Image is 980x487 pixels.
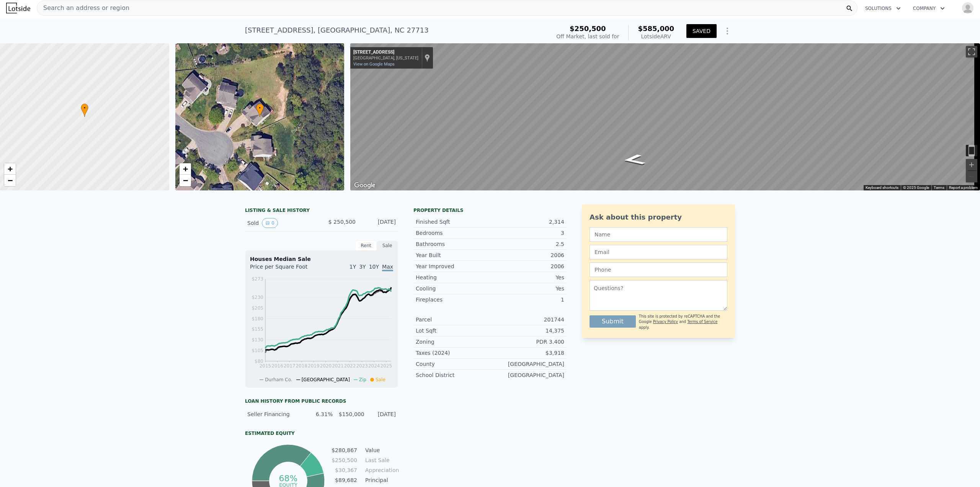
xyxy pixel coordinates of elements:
[296,363,307,369] tspan: 2018
[490,285,564,292] div: Yes
[590,262,727,277] input: Phone
[907,2,951,15] button: Company
[416,296,490,303] div: Fireplaces
[903,185,929,190] span: © 2025 Google
[359,377,366,382] span: Zip
[364,446,398,454] td: Value
[255,359,263,364] tspan: $80
[331,456,358,464] td: $250,500
[344,363,356,369] tspan: 2022
[306,410,333,418] div: 6.31%
[490,371,564,379] div: [GEOGRAPHIC_DATA]
[416,285,490,292] div: Cooling
[252,276,263,282] tspan: $273
[256,105,264,112] span: •
[262,218,278,228] button: View historical data
[331,476,358,484] td: $89,682
[350,43,980,190] div: Street View
[556,33,619,40] div: Off Market, last sold for
[490,274,564,281] div: Yes
[6,3,30,13] img: Lotside
[934,185,944,190] a: Terms (opens in new tab)
[416,371,490,379] div: School District
[416,229,490,237] div: Bedrooms
[639,314,727,330] div: This site is protected by reCAPTCHA and the Google and apply.
[81,103,88,117] div: •
[590,315,636,328] button: Submit
[381,363,392,369] tspan: 2025
[350,264,356,270] span: 1Y
[245,25,429,36] div: [STREET_ADDRESS] , [GEOGRAPHIC_DATA] , NC 27713
[377,241,398,251] div: Sale
[382,264,393,271] span: Max
[252,337,263,343] tspan: $130
[245,398,398,404] div: Loan history from public records
[613,152,655,168] path: Go Northwest, Catskill Ct
[252,295,263,300] tspan: $230
[279,474,297,483] tspan: 68%
[4,175,16,186] a: Zoom out
[364,466,398,474] td: Appreciation
[180,175,191,186] a: Zoom out
[490,229,564,237] div: 3
[416,349,490,357] div: Taxes (2024)
[4,163,16,175] a: Zoom in
[416,274,490,281] div: Heating
[490,316,564,323] div: 201744
[638,33,674,40] div: Lotside ARV
[425,54,430,62] a: Show location on map
[180,163,191,175] a: Zoom in
[8,164,13,174] span: +
[966,159,977,171] button: Zoom in
[966,145,977,156] button: Toggle motion tracking
[352,180,377,190] a: Open this area in Google Maps (opens a new window)
[416,338,490,346] div: Zoning
[320,363,332,369] tspan: 2020
[271,363,283,369] tspan: 2016
[720,23,735,39] button: Show Options
[638,25,674,33] span: $585,000
[337,410,364,418] div: $150,000
[490,349,564,357] div: $3,918
[183,175,188,185] span: −
[359,264,366,270] span: 3Y
[416,360,490,368] div: County
[687,320,717,324] a: Terms of Service
[859,2,907,15] button: Solutions
[653,320,678,324] a: Privacy Policy
[866,185,898,190] button: Keyboard shortcuts
[966,46,977,57] button: Toggle fullscreen view
[331,446,358,454] td: $280,867
[328,219,356,225] span: $ 250,500
[350,43,980,190] div: Map
[364,476,398,484] td: Principal
[252,305,263,311] tspan: $205
[362,218,396,228] div: [DATE]
[353,49,418,56] div: [STREET_ADDRESS]
[490,360,564,368] div: [GEOGRAPHIC_DATA]
[590,245,727,259] input: Email
[352,180,377,190] img: Google
[686,24,717,38] button: SAVED
[368,363,380,369] tspan: 2024
[245,430,398,436] div: Estimated Equity
[355,241,377,251] div: Rent
[250,263,322,275] div: Price per Square Foot
[416,327,490,335] div: Lot Sqft
[245,207,398,215] div: LISTING & SALE HISTORY
[8,175,13,185] span: −
[302,377,350,382] span: [GEOGRAPHIC_DATA]
[490,218,564,226] div: 2,314
[590,212,727,223] div: Ask about this property
[490,262,564,270] div: 2006
[284,363,296,369] tspan: 2017
[416,251,490,259] div: Year Built
[416,240,490,248] div: Bathrooms
[183,164,188,174] span: +
[570,25,606,33] span: $250,500
[369,410,396,418] div: [DATE]
[331,466,358,474] td: $30,367
[353,62,395,67] a: View on Google Maps
[490,240,564,248] div: 2.5
[413,207,567,213] div: Property details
